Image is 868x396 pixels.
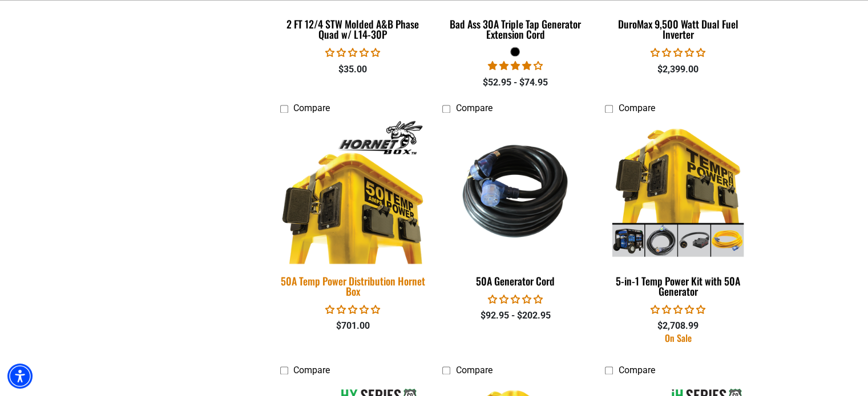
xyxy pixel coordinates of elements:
div: On Sale [605,333,750,342]
a: 50A Temp Power Distribution Hornet Box 50A Temp Power Distribution Hornet Box [280,120,426,303]
div: $2,399.00 [605,63,750,76]
img: 50A Generator Cord [443,125,587,256]
span: Compare [455,103,492,113]
div: DuroMax 9,500 Watt Dual Fuel Inverter [605,19,750,39]
span: 0.00 stars [651,304,705,315]
a: 5-in-1 Temp Power Kit with 50A Generator 5-in-1 Temp Power Kit with 50A Generator [605,120,750,303]
img: 5-in-1 Temp Power Kit with 50A Generator [606,125,750,256]
span: Compare [618,103,655,113]
span: Compare [455,365,492,375]
div: $92.95 - $202.95 [442,309,588,322]
div: 50A Temp Power Distribution Hornet Box [280,276,426,296]
div: 50A Generator Cord [442,276,588,286]
div: Bad Ass 30A Triple Tap Generator Extension Cord [442,19,588,39]
div: 2 FT 12/4 STW Molded A&B Phase Quad w/ L14-30P [280,19,426,39]
span: Compare [618,365,655,375]
div: $701.00 [280,319,426,333]
span: 0.00 stars [488,294,543,305]
div: $35.00 [280,63,426,76]
div: $52.95 - $74.95 [442,76,588,89]
div: Accessibility Menu [7,364,33,389]
span: Compare [293,365,330,375]
div: $2,708.99 [605,319,750,333]
div: 5-in-1 Temp Power Kit with 50A Generator [605,276,750,296]
a: 50A Generator Cord 50A Generator Cord [442,120,588,293]
span: 0.00 stars [325,47,380,58]
span: 4.00 stars [488,60,543,71]
span: Compare [293,103,330,113]
span: 0.00 stars [325,304,380,315]
img: 50A Temp Power Distribution Hornet Box [273,118,433,264]
span: 0.00 stars [651,47,705,58]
